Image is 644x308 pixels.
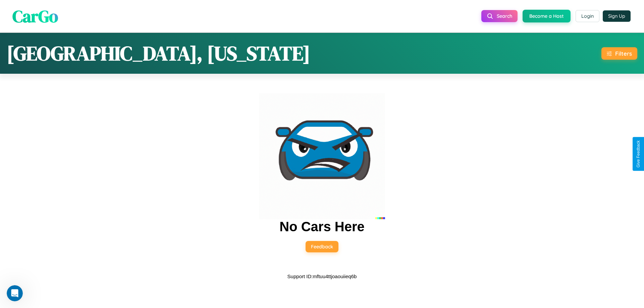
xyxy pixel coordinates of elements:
button: Feedback [306,241,338,252]
button: Become a Host [523,10,571,22]
h2: No Cars Here [279,219,364,234]
div: Give Feedback [636,140,641,168]
button: Sign Up [603,10,631,22]
span: CarGo [12,4,58,27]
button: Filters [601,47,637,60]
button: Login [576,10,599,22]
span: Search [497,13,512,19]
img: car [259,93,385,219]
button: Search [481,10,518,22]
p: Support ID: mftuu4ttjoaouiieq6b [287,272,357,281]
h1: [GEOGRAPHIC_DATA], [US_STATE] [7,40,310,67]
div: Filters [615,50,632,57]
iframe: Intercom live chat [7,285,23,301]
